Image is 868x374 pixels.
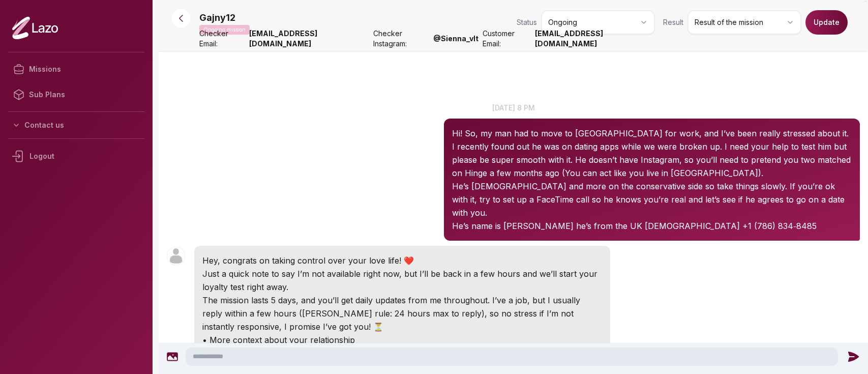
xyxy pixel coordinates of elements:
span: Result [663,17,683,27]
strong: @ Sienna_vlt [433,34,478,44]
span: Checker Email: [199,28,245,49]
p: Ongoing mission [199,25,250,35]
button: Update [805,10,848,35]
p: Just a quick note to say I’m not available right now, but I’ll be back in a few hours and we’ll s... [202,267,602,294]
p: He’s name is [PERSON_NAME] he’s from the UK [DEMOGRAPHIC_DATA] ‪+1 (786) 834‑8485 [452,219,852,233]
p: • More context about your relationship [202,333,602,347]
button: Contact us [8,116,144,134]
span: Status [517,17,537,27]
p: He’s [DEMOGRAPHIC_DATA] and more on the conservative side so take things slowly. If you’re ok wit... [452,180,852,219]
img: User avatar [167,247,185,265]
p: Hi! So, my man had to move to [GEOGRAPHIC_DATA] for work, and I’ve been really stressed about it.... [452,127,852,180]
p: Hey, congrats on taking control over your love life! ❤️ [202,254,602,267]
a: Missions [8,56,144,82]
a: Sub Plans [8,82,144,107]
strong: [EMAIL_ADDRESS][DOMAIN_NAME] [535,28,655,49]
p: The mission lasts 5 days, and you’ll get daily updates from me throughout. I’ve a job, but I usua... [202,294,602,333]
div: Logout [8,143,144,169]
strong: [EMAIL_ADDRESS][DOMAIN_NAME] [249,28,369,49]
span: Checker Instagram: [373,28,429,49]
p: Gajny12 [199,11,235,25]
p: [DATE] 8 pm [159,102,868,113]
span: Customer Email: [483,28,531,49]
